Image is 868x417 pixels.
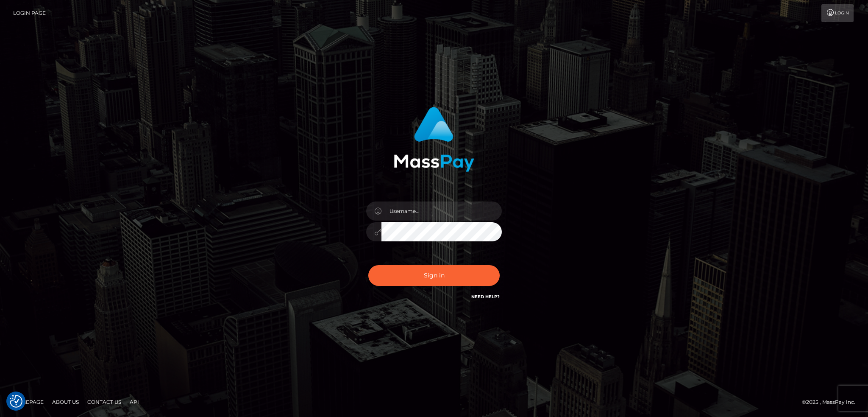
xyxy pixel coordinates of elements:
[84,395,125,409] a: Contact Us
[394,107,474,172] img: MassPay Login
[368,265,500,286] button: Sign in
[381,202,502,221] input: Username...
[471,294,500,299] a: Need Help?
[9,395,47,409] a: Homepage
[126,395,142,409] a: API
[821,4,854,22] a: Login
[13,4,46,22] a: Login Page
[49,395,82,409] a: About Us
[10,395,22,408] img: Revisit consent button
[802,397,862,407] div: © 2025 , MassPay Inc.
[10,395,22,408] button: Consent Preferences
